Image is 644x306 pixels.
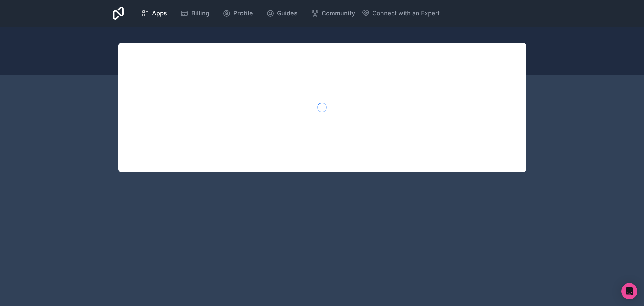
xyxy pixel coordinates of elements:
div: Open Intercom Messenger [621,283,637,299]
span: Guides [277,9,298,18]
span: Community [322,9,355,18]
span: Apps [152,9,167,18]
a: Guides [261,6,303,21]
span: Connect with an Expert [372,9,440,18]
span: Profile [233,9,253,18]
button: Connect with an Expert [362,9,440,18]
a: Apps [136,6,172,21]
a: Community [306,6,360,21]
a: Profile [217,6,258,21]
span: Billing [191,9,209,18]
a: Billing [175,6,215,21]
